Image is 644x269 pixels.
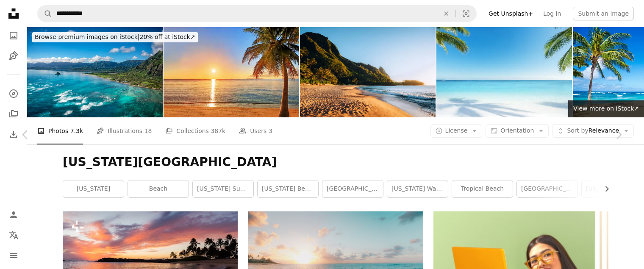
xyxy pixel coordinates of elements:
[573,105,639,112] span: View more on iStock ↗
[269,126,272,136] span: 3
[582,180,642,197] a: [US_STATE] ocean
[35,33,195,40] span: 20% off at iStock ↗
[27,27,163,117] img: Hawaii Aerial Seascape
[144,126,152,136] span: 18
[567,127,588,134] span: Sort by
[573,7,634,20] button: Submit an image
[387,180,448,197] a: [US_STATE] wallpaper
[437,6,455,22] button: Clear
[486,124,549,138] button: Orientation
[567,127,619,135] span: Relevance
[456,6,476,22] button: Visual search
[300,27,436,117] img: Idyllic sunset view on Kauai Beaches and Mountains
[211,126,225,136] span: 387k
[193,180,253,197] a: [US_STATE] sunset
[322,180,383,197] a: [GEOGRAPHIC_DATA]
[5,85,22,102] a: Explore
[165,117,225,144] a: Collections 387k
[568,100,644,117] a: View more on iStock↗
[258,180,318,197] a: [US_STATE] beach sunset
[445,127,468,134] span: License
[5,247,22,264] button: Menu
[452,180,513,197] a: tropical beach
[239,117,272,144] a: Users 3
[5,227,22,244] button: Language
[63,180,124,197] a: [US_STATE]
[500,127,534,134] span: Orientation
[538,7,566,20] a: Log in
[63,155,608,170] h1: [US_STATE][GEOGRAPHIC_DATA]
[128,180,189,197] a: beach
[430,124,483,138] button: License
[593,94,644,175] a: Next
[436,27,572,117] img: Tropical paradise beach scene for background or wallpaper
[517,180,577,197] a: [GEOGRAPHIC_DATA]
[599,180,608,197] button: scroll list to the right
[27,27,203,47] a: Browse premium images on iStock|20% off at iStock↗
[164,27,299,117] img: Sunrise sea beach, sunset tropical island, beautiful dawn ocean landscape, palm tree leaves, sun ...
[5,206,22,223] a: Log in / Sign up
[5,47,22,64] a: Illustrations
[37,5,477,22] form: Find visuals sitewide
[38,6,52,22] button: Search Unsplash
[552,124,634,138] button: Sort byRelevance
[35,33,139,40] span: Browse premium images on iStock |
[97,117,152,144] a: Illustrations 18
[483,7,538,20] a: Get Unsplash+
[5,27,22,44] a: Photos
